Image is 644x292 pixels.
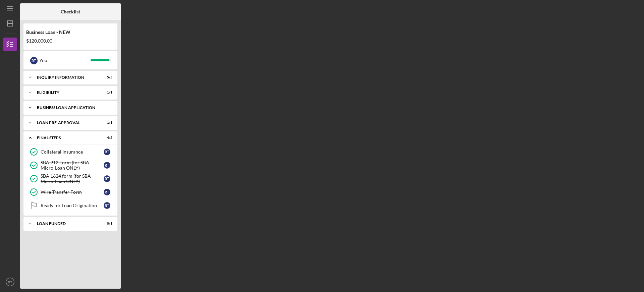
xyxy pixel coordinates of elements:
[27,172,114,185] a: SBA 1624 form (for SBA Micro-Loan ONLY)RT
[100,121,112,125] div: 1 / 1
[41,189,104,195] div: Wire Transfer Form
[104,162,110,169] div: R T
[37,75,96,79] div: INQUIRY INFORMATION
[41,149,104,155] div: Collateral Insurance
[104,149,110,155] div: R T
[3,275,17,289] button: RT
[30,57,38,64] div: R T
[104,202,110,209] div: R T
[100,222,112,226] div: 0 / 1
[27,159,114,172] a: SBA 912 Form (for SBA Micro-Loan ONLY)RT
[8,280,12,284] text: RT
[37,121,96,125] div: LOAN PRE-APPROVAL
[27,145,114,159] a: Collateral InsuranceRT
[37,136,96,140] div: FINAL STEPS
[104,175,110,182] div: R T
[26,38,115,44] div: $120,000.00
[27,199,114,212] a: Ready for Loan OriginationRT
[100,136,112,140] div: 4 / 5
[39,55,91,66] div: You
[41,173,104,184] div: SBA 1624 form (for SBA Micro-Loan ONLY)
[61,9,80,14] b: Checklist
[100,75,112,79] div: 5 / 5
[41,160,104,171] div: SBA 912 Form (for SBA Micro-Loan ONLY)
[100,91,112,95] div: 1 / 1
[41,203,104,208] div: Ready for Loan Origination
[37,222,96,226] div: LOAN FUNDED
[37,91,96,95] div: ELIGIBILITY
[26,30,115,35] div: Business Loan - NEW
[27,185,114,199] a: Wire Transfer FormRT
[37,106,109,110] div: BUSINESS LOAN APPLICATION
[104,189,110,195] div: R T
